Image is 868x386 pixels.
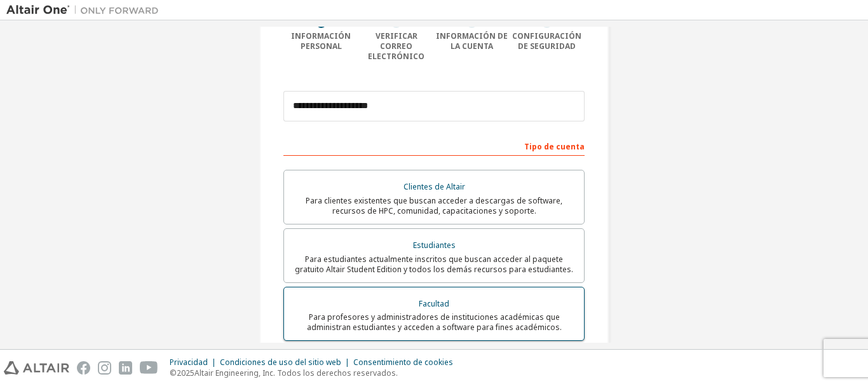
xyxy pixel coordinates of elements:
[512,31,581,52] font: Configuración de seguridad
[98,361,111,375] img: instagram.svg
[524,141,585,152] font: Tipo de cuenta
[170,368,177,378] font: ©
[220,357,341,368] font: Condiciones de uso del sitio web
[194,368,398,378] font: Altair Engineering, Inc. Todos los derechos reservados.
[295,254,573,275] font: Para estudiantes actualmente inscritos que buscan acceder al paquete gratuito Altair Student Edit...
[306,195,562,216] font: Para clientes existentes que buscan acceder a descargas de software, recursos de HPC, comunidad, ...
[6,4,165,17] img: Altair Uno
[4,361,69,375] img: altair_logo.svg
[140,361,158,375] img: youtube.svg
[291,31,351,52] font: Información personal
[353,357,453,368] font: Consentimiento de cookies
[368,31,424,62] font: Verificar correo electrónico
[419,298,449,309] font: Facultad
[413,240,456,251] font: Estudiantes
[403,181,465,192] font: Clientes de Altair
[77,361,90,375] img: facebook.svg
[170,357,208,368] font: Privacidad
[436,31,508,52] font: Información de la cuenta
[307,312,562,333] font: Para profesores y administradores de instituciones académicas que administran estudiantes y acced...
[119,361,132,375] img: linkedin.svg
[177,368,194,378] font: 2025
